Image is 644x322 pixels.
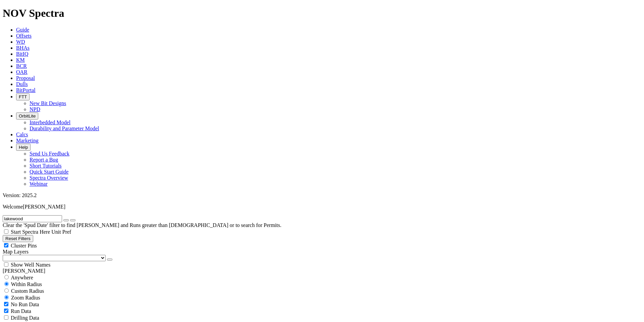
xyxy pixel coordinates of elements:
span: Unit Pref [51,229,71,235]
a: Durability and Parameter Model [30,126,99,131]
span: Map Layers [3,249,29,255]
span: Anywhere [11,275,33,280]
span: Cluster Pins [11,243,37,248]
button: FTT [16,93,30,100]
a: Proposal [16,75,35,81]
a: WD [16,39,25,45]
span: FTT [19,94,27,99]
span: Zoom Radius [11,295,40,301]
a: Report a Bug [30,157,58,163]
span: [PERSON_NAME] [23,204,65,210]
a: BitPortal [16,87,36,93]
a: New Bit Designs [30,100,66,106]
a: Interbedded Model [30,120,70,125]
div: Version: 2025.2 [3,192,641,198]
a: BCR [16,63,27,69]
a: Dulls [16,81,28,87]
a: Marketing [16,138,39,143]
a: Quick Start Guide [30,169,68,175]
button: OrbitLite [16,112,38,120]
span: Within Radius [11,281,42,287]
h1: NOV Spectra [3,7,641,19]
button: Reset Filters [3,235,33,242]
input: Search [3,215,62,222]
span: No Run Data [11,302,39,307]
div: [PERSON_NAME] [3,268,641,274]
span: Help [19,145,28,150]
span: Custom Radius [11,288,44,294]
p: Welcome [3,204,641,210]
span: Run Data [11,308,31,314]
a: KM [16,57,25,63]
a: Webinar [30,181,48,187]
a: Offsets [16,33,32,39]
span: Start Spectra Here [11,229,50,235]
span: Show Well Names [11,262,50,268]
button: Help [16,144,31,151]
a: Guide [16,27,29,33]
span: Clear the 'Spud Date' filter to find [PERSON_NAME] and Runs greater than [DEMOGRAPHIC_DATA] or to... [3,222,281,228]
a: Short Tutorials [30,163,62,169]
a: OAR [16,69,28,75]
a: BHAs [16,45,30,51]
a: Send Us Feedback [30,151,69,156]
input: Start Spectra Here [4,229,8,234]
a: BitIQ [16,51,28,57]
a: Calcs [16,132,28,137]
a: Spectra Overview [30,175,68,181]
span: OrbitLite [19,113,36,119]
span: Drilling Data [11,315,39,321]
a: NPD [30,106,40,112]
